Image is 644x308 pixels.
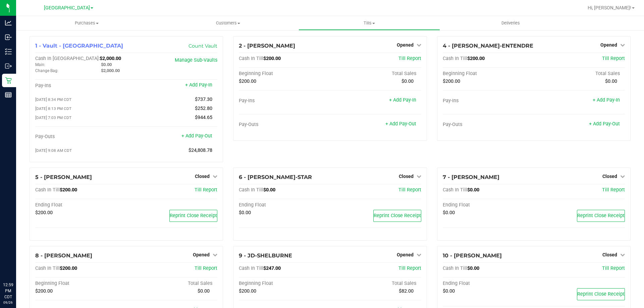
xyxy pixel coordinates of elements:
[35,97,71,102] span: [DATE] 8:34 PM CDT
[467,56,485,61] span: $200.00
[239,43,295,49] span: 2 - [PERSON_NAME]
[589,121,620,127] a: + Add Pay-Out
[588,5,631,10] span: Hi, [PERSON_NAME]!
[398,56,421,61] a: Till Report
[195,174,210,179] span: Closed
[5,77,12,84] inline-svg: Retail
[60,265,77,271] span: $200.00
[60,187,77,193] span: $200.00
[443,174,499,180] span: 7 - [PERSON_NAME]
[16,16,157,30] a: Purchases
[385,121,416,127] a: + Add Pay-Out
[467,187,479,193] span: $0.00
[397,252,414,257] span: Opened
[593,97,620,103] a: + Add Pay-In
[443,252,502,259] span: 10 - [PERSON_NAME]
[374,213,421,219] span: Reprint Close Receipt
[467,265,479,271] span: $0.00
[263,187,275,193] span: $0.00
[239,71,330,77] div: Beginning Float
[389,97,416,103] a: + Add Pay-In
[299,16,440,30] a: Tills
[239,202,330,208] div: Ending Float
[239,187,263,193] span: Cash In Till
[239,281,330,287] div: Beginning Float
[443,98,534,104] div: Pay-Ins
[35,288,53,294] span: $200.00
[602,252,617,257] span: Closed
[443,288,455,294] span: $0.00
[35,148,72,153] span: [DATE] 9:08 AM CDT
[5,48,12,55] inline-svg: Inventory
[170,213,217,219] span: Reprint Close Receipt
[181,133,212,139] a: + Add Pay-Out
[5,63,12,69] inline-svg: Outbound
[443,71,534,77] div: Beginning Float
[443,187,467,193] span: Cash In Till
[534,71,625,77] div: Total Sales
[35,281,126,287] div: Beginning Float
[398,265,421,271] a: Till Report
[239,122,330,128] div: Pay-Outs
[443,202,534,208] div: Ending Float
[602,187,625,193] a: Till Report
[239,98,330,104] div: Pay-Ins
[169,210,217,222] button: Reprint Close Receipt
[35,83,126,89] div: Pay-Ins
[35,174,92,180] span: 5 - [PERSON_NAME]
[101,62,112,67] span: $0.00
[35,68,58,73] span: Change Bag:
[100,56,121,61] span: $2,000.00
[195,106,212,111] span: $252.80
[239,252,292,259] span: 9 - JD-SHELBURNE
[399,174,414,179] span: Closed
[443,281,534,287] div: Ending Float
[443,43,533,49] span: 4 - [PERSON_NAME]-ENTENDRE
[605,78,617,84] span: $0.00
[398,187,421,193] span: Till Report
[443,56,467,61] span: Cash In Till
[239,288,256,294] span: $200.00
[330,71,421,77] div: Total Sales
[195,265,217,271] a: Till Report
[195,187,217,193] a: Till Report
[239,56,263,61] span: Cash In Till
[35,43,123,49] span: 1 - Vault - [GEOGRAPHIC_DATA]
[175,57,217,63] a: Manage Sub-Vaults
[239,265,263,271] span: Cash In Till
[195,97,212,102] span: $737.30
[397,42,414,48] span: Opened
[443,210,455,215] span: $0.00
[16,20,157,26] span: Purchases
[577,213,625,219] span: Reprint Close Receipt
[239,210,251,215] span: $0.00
[35,265,60,271] span: Cash In Till
[602,265,625,271] span: Till Report
[577,210,625,222] button: Reprint Close Receipt
[198,288,210,294] span: $0.00
[577,288,625,300] button: Reprint Close Receipt
[3,282,13,300] p: 12:59 PM CDT
[158,20,298,26] span: Customers
[126,281,218,287] div: Total Sales
[399,288,414,294] span: $82.00
[35,56,100,61] span: Cash In [GEOGRAPHIC_DATA]:
[3,300,13,305] p: 09/26
[440,16,581,30] a: Deliveries
[5,34,12,41] inline-svg: Inbound
[492,20,529,26] span: Deliveries
[577,291,625,297] span: Reprint Close Receipt
[263,265,281,271] span: $247.00
[602,174,617,179] span: Closed
[401,78,414,84] span: $0.00
[35,62,45,67] span: Main:
[189,43,217,49] a: Count Vault
[185,82,212,88] a: + Add Pay-In
[44,5,90,11] span: [GEOGRAPHIC_DATA]
[35,187,60,193] span: Cash In Till
[5,19,12,26] inline-svg: Analytics
[5,91,12,98] inline-svg: Reports
[239,174,312,180] span: 6 - [PERSON_NAME]-STAR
